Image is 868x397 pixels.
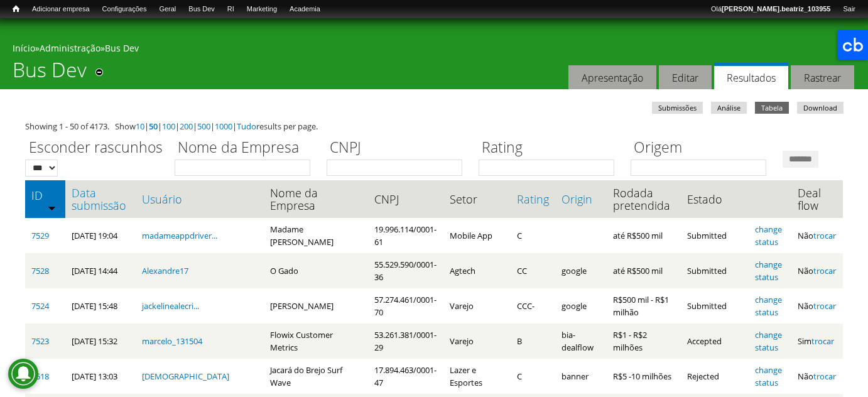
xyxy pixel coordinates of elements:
a: Submissões [652,102,703,114]
td: R$1 - R$2 milhões [607,324,681,359]
td: [DATE] 19:04 [65,218,136,253]
td: [PERSON_NAME] [264,288,368,324]
td: [DATE] 14:44 [65,253,136,288]
th: Deal flow [791,180,843,218]
a: trocar [811,335,834,347]
a: Origin [561,193,600,205]
td: C [511,359,555,394]
td: Mobile App [443,218,511,253]
a: marcelo_131504 [142,335,202,347]
a: Geral [153,3,182,16]
td: R$500 mil - R$1 milhão [607,288,681,324]
a: change status [755,259,782,283]
a: change status [755,364,782,388]
td: CCC- [511,288,555,324]
th: Nome da Empresa [264,180,368,218]
a: Academia [283,3,327,16]
td: Lazer e Esportes [443,359,511,394]
td: [DATE] 15:48 [65,288,136,324]
a: trocar [813,300,836,312]
td: 57.274.461/0001-70 [368,288,443,324]
td: [DATE] 15:32 [65,324,136,359]
th: CNPJ [368,180,443,218]
td: Flowix Customer Metrics [264,324,368,359]
a: RI [221,3,241,16]
a: 7518 [31,371,49,382]
a: 7529 [31,230,49,241]
strong: [PERSON_NAME].beatriz_103955 [722,5,830,13]
a: trocar [813,230,836,241]
td: Submitted [681,288,749,324]
td: Não [791,359,843,394]
a: 200 [180,121,193,132]
a: Administração [40,42,100,54]
td: Não [791,253,843,288]
a: 100 [162,121,175,132]
th: Rodada pretendida [607,180,681,218]
div: » » [13,42,855,58]
a: Apresentação [568,65,656,90]
a: trocar [813,371,836,382]
a: Configurações [96,3,153,16]
a: Olá[PERSON_NAME].beatriz_103955 [705,3,837,16]
td: R$5 -10 milhões [607,359,681,394]
a: Usuário [142,193,258,205]
td: Rejected [681,359,749,394]
td: 53.261.381/0001-29 [368,324,443,359]
a: [DEMOGRAPHIC_DATA] [142,371,229,382]
a: Resultados [714,63,788,90]
a: change status [755,294,782,318]
a: Editar [659,65,712,90]
td: Varejo [443,324,511,359]
a: Rastrear [791,65,854,90]
th: Estado [681,180,749,218]
a: Bus Dev [105,42,139,54]
div: Showing 1 - 50 of 4173. Show | | | | | | results per page. [25,120,843,133]
a: Tabela [755,102,789,114]
td: Madame [PERSON_NAME] [264,218,368,253]
a: Alexandre17 [142,265,188,276]
td: Não [791,218,843,253]
label: CNPJ [327,137,470,160]
td: Sim [791,324,843,359]
a: Início [13,42,35,54]
td: Submitted [681,253,749,288]
td: CC [511,253,555,288]
a: ID [31,189,59,202]
td: Accepted [681,324,749,359]
a: change status [755,329,782,353]
label: Origem [631,137,774,160]
td: Submitted [681,218,749,253]
label: Nome da Empresa [175,137,318,160]
a: 10 [136,121,144,132]
a: Bus Dev [182,3,221,16]
th: Setor [443,180,511,218]
td: até R$500 mil [607,253,681,288]
a: Análise [711,102,747,114]
a: 7524 [31,300,49,312]
a: jackelinealecri... [142,300,199,312]
td: Não [791,288,843,324]
td: até R$500 mil [607,218,681,253]
td: 17.894.463/0001-47 [368,359,443,394]
h1: Bus Dev [13,58,87,89]
a: trocar [813,265,836,276]
td: banner [555,359,606,394]
a: Início [6,3,26,15]
a: 7528 [31,265,49,276]
td: 55.529.590/0001-36 [368,253,443,288]
label: Esconder rascunhos [25,137,166,160]
td: B [511,324,555,359]
span: Início [13,4,19,13]
td: Agtech [443,253,511,288]
a: Download [797,102,844,114]
a: 7523 [31,335,49,347]
td: [DATE] 13:03 [65,359,136,394]
td: google [555,288,606,324]
a: 50 [149,121,158,132]
a: Tudo [237,121,256,132]
a: 1000 [215,121,232,132]
td: bia-dealflow [555,324,606,359]
a: Data submissão [72,187,129,212]
img: ordem crescente [48,204,56,212]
